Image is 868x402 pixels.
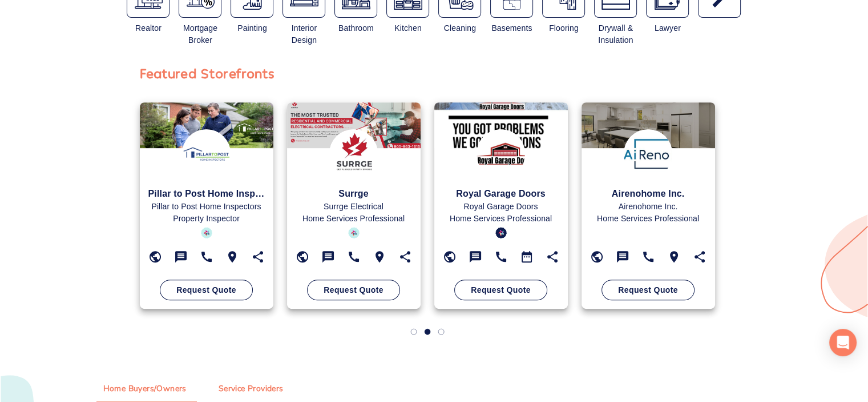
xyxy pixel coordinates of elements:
[160,280,253,301] button: Request Quote
[542,22,585,34] div: Flooring
[471,283,531,297] span: Request Quote
[624,129,673,178] img: Souqh Logo
[594,22,637,46] div: Drywall & Insulation
[646,22,689,34] div: Lawyer
[148,213,265,225] p: Property Inspector
[200,250,213,264] svg: 647-922-5800
[601,280,695,301] button: Request Quote
[219,382,284,396] span: Service Providers
[334,22,377,34] div: Bathroom
[179,22,221,46] div: Mortgage Broker
[201,227,212,238] img: blue badge
[140,62,275,84] div: Featured Storefronts
[454,280,547,301] button: Request Quote
[641,250,655,264] svg: 647-394-5558
[443,187,559,201] p: Royal Garage Doors
[618,283,678,297] span: Request Quote
[490,22,533,34] div: Basements
[829,329,857,356] div: Open Intercom Messenger
[477,129,526,178] img: Souqh Logo
[127,22,170,34] div: Realtor
[296,187,412,201] p: Surrge
[590,187,706,201] p: Airenohome Inc.
[590,213,706,225] p: Home Services Professional
[296,213,412,225] p: Home Services Professional
[348,227,360,238] img: blue badge
[443,213,559,225] p: Home Services Professional
[231,22,273,34] div: Painting
[296,201,412,213] p: Surrge Electrical
[494,250,508,264] svg: 437-265-9995
[148,187,265,201] p: Pillar to Post Home Inspectors - The Gonneau Team
[495,227,507,238] img: blue badge
[590,201,706,213] p: Airenohome Inc.
[329,129,378,178] img: Souqh Logo
[148,201,265,213] p: Pillar to Post Home Inspectors
[438,22,481,34] div: Cleaning
[282,22,325,46] div: Interior Design
[347,250,361,264] svg: 905-963-1615
[176,283,236,297] span: Request Quote
[386,22,429,34] div: Kitchen
[324,283,383,297] span: Request Quote
[103,382,187,396] span: Home Buyers/Owners
[182,129,231,178] img: Souqh Logo
[443,201,559,213] p: Royal Garage Doors
[307,280,400,301] button: Request Quote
